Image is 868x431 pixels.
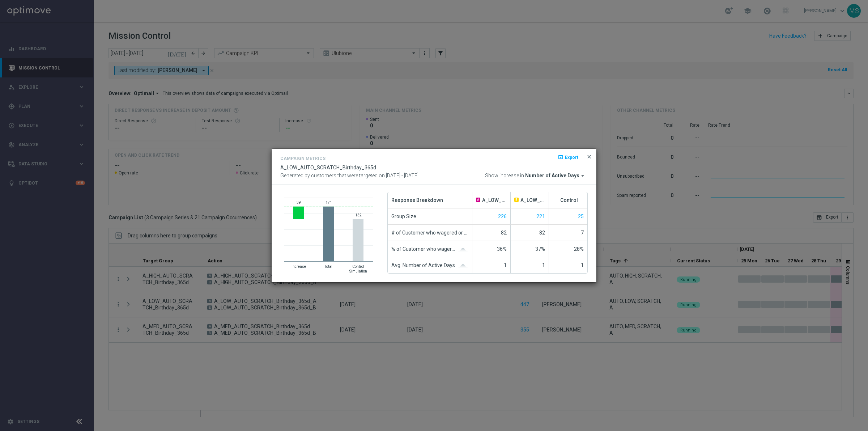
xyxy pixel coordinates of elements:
span: Number of Active Days [525,173,579,179]
span: close [586,154,592,160]
span: 82 [501,230,507,236]
span: [DATE] - [DATE] [386,173,418,178]
span: 1 [581,262,584,268]
text: Control Simulation [349,265,367,273]
span: 28% [574,246,584,252]
button: Number of Active Days arrow_drop_down [525,173,588,179]
text: 132 [355,213,362,217]
span: A_LOW_AUTO_SCRATCH_Birthday_365d_B [520,197,545,203]
text: Total [324,265,332,269]
span: Show unique customers [578,214,584,219]
span: Response Breakdown [391,192,443,208]
span: A_LOW_AUTO_SCRATCH_Birthday_365d_A [482,197,507,203]
span: 37% [535,246,545,252]
span: Group Size [391,208,416,224]
span: Show unique customers [498,214,507,219]
i: arrow_drop_down [579,173,586,179]
text: 171 [325,200,332,204]
span: 7 [581,230,584,236]
img: gaussianGrey.svg [458,248,468,252]
text: Increase [292,265,306,269]
span: 82 [539,230,545,236]
span: 36% [497,246,507,252]
span: Show unique customers [536,214,545,219]
span: 1 [542,262,545,268]
img: gaussianGrey.svg [458,264,468,268]
span: Control [560,197,578,203]
span: Generated by customers that were targeted on [280,173,385,178]
span: # of Customer who wagered or deposited [391,225,468,241]
span: Export [565,155,578,160]
button: open_in_browser Export [557,153,579,161]
span: A_LOW_AUTO_SCRATCH_Birthday_365d [280,165,376,170]
text: 39 [297,200,301,204]
i: open_in_browser [558,154,563,160]
span: % of Customer who wagered or deposited [391,241,458,257]
h4: Campaign Metrics [280,156,325,161]
span: A [476,198,480,202]
span: Avg. Number of Active Days [391,257,455,273]
span: B [514,198,519,202]
span: Show increase in [485,173,524,179]
span: 1 [504,262,507,268]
